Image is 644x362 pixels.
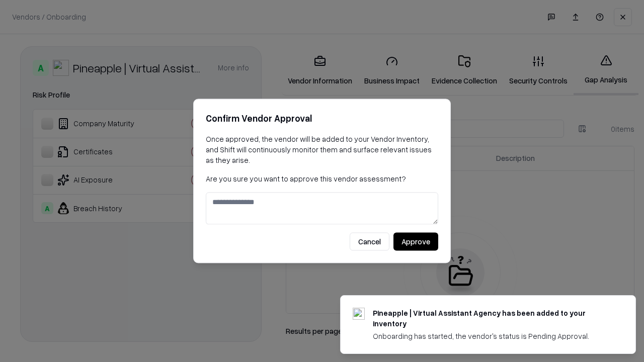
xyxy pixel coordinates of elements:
button: Approve [393,233,438,251]
p: Are you sure you want to approve this vendor assessment? [206,173,438,184]
button: Cancel [350,233,389,251]
div: Pineapple | Virtual Assistant Agency has been added to your inventory [373,308,611,329]
h2: Confirm Vendor Approval [206,111,438,126]
img: trypineapple.com [353,308,365,320]
div: Onboarding has started, the vendor's status is Pending Approval. [373,331,611,341]
p: Once approved, the vendor will be added to your Vendor Inventory, and Shift will continuously mon... [206,134,438,165]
